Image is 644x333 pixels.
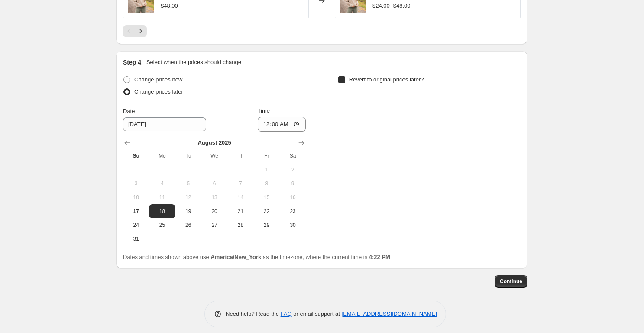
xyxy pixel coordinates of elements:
button: Tuesday August 26 2025 [175,218,201,232]
span: Tu [179,152,198,159]
span: 8 [257,180,276,187]
div: $24.00 [372,2,390,10]
a: [EMAIL_ADDRESS][DOMAIN_NAME] [342,310,437,317]
button: Show previous month, July 2025 [121,137,133,149]
span: 11 [152,194,172,201]
button: Monday August 25 2025 [149,218,175,232]
span: 26 [179,222,198,229]
span: 23 [283,208,302,215]
button: Thursday August 7 2025 [227,177,253,191]
span: 20 [205,208,224,215]
span: 5 [179,180,198,187]
span: Time [258,107,270,114]
button: Friday August 1 2025 [254,163,280,177]
span: We [205,152,224,159]
span: Fr [257,152,276,159]
th: Friday [254,149,280,163]
span: 13 [205,194,224,201]
button: Sunday August 24 2025 [123,218,149,232]
button: Saturday August 23 2025 [280,204,306,218]
span: 31 [126,236,146,242]
span: Need help? Read the [226,310,281,317]
span: 28 [231,222,250,229]
button: Saturday August 16 2025 [280,191,306,204]
span: Date [123,108,135,114]
span: 2 [283,166,302,173]
input: 12:00 [258,117,306,132]
button: Saturday August 30 2025 [280,218,306,232]
span: Mo [152,152,172,159]
span: Continue [500,278,522,285]
span: Su [126,152,146,159]
b: America/New_York [210,254,261,260]
button: Friday August 22 2025 [254,204,280,218]
span: 14 [231,194,250,201]
button: Sunday August 3 2025 [123,177,149,191]
span: 17 [126,208,146,215]
a: FAQ [281,310,292,317]
span: Dates and times shown above use as the timezone, where the current time is [123,254,390,260]
th: Tuesday [175,149,201,163]
nav: Pagination [123,25,147,37]
span: Th [231,152,250,159]
span: 19 [179,208,198,215]
button: Continue [495,275,527,288]
span: or email support at [292,310,342,317]
button: Wednesday August 27 2025 [201,218,227,232]
button: Tuesday August 12 2025 [175,191,201,204]
button: Sunday August 31 2025 [123,232,149,246]
button: Next [135,25,147,37]
span: 21 [231,208,250,215]
span: 27 [205,222,224,229]
p: Select when the prices should change [146,58,241,67]
span: 9 [283,180,302,187]
span: 1 [257,166,276,173]
span: 12 [179,194,198,201]
button: Monday August 4 2025 [149,177,175,191]
button: Sunday August 10 2025 [123,191,149,204]
span: 29 [257,222,276,229]
th: Saturday [280,149,306,163]
button: Show next month, September 2025 [295,137,307,149]
button: Friday August 29 2025 [254,218,280,232]
button: Wednesday August 13 2025 [201,191,227,204]
span: 7 [231,180,250,187]
div: $48.00 [161,2,178,10]
span: Sa [283,152,302,159]
span: 25 [152,222,172,229]
th: Monday [149,149,175,163]
button: Tuesday August 5 2025 [175,177,201,191]
th: Wednesday [201,149,227,163]
button: Tuesday August 19 2025 [175,204,201,218]
th: Sunday [123,149,149,163]
button: Thursday August 28 2025 [227,218,253,232]
button: Monday August 11 2025 [149,191,175,204]
button: Saturday August 9 2025 [280,177,306,191]
span: Revert to original prices later? [349,76,424,83]
span: 6 [205,180,224,187]
span: 3 [126,180,146,187]
button: Wednesday August 6 2025 [201,177,227,191]
button: Thursday August 14 2025 [227,191,253,204]
button: Thursday August 21 2025 [227,204,253,218]
h2: Step 4. [123,58,143,67]
span: 30 [283,222,302,229]
button: Friday August 8 2025 [254,177,280,191]
button: Wednesday August 20 2025 [201,204,227,218]
span: 16 [283,194,302,201]
strike: $48.00 [393,2,411,10]
button: Saturday August 2 2025 [280,163,306,177]
span: Change prices now [134,76,182,83]
span: 22 [257,208,276,215]
span: 15 [257,194,276,201]
span: 18 [152,208,172,215]
button: Monday August 18 2025 [149,204,175,218]
span: Change prices later [134,88,183,95]
button: Friday August 15 2025 [254,191,280,204]
th: Thursday [227,149,253,163]
span: 24 [126,222,146,229]
button: Today Sunday August 17 2025 [123,204,149,218]
input: 8/17/2025 [123,117,206,131]
span: 10 [126,194,146,201]
b: 4:22 PM [369,254,390,260]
